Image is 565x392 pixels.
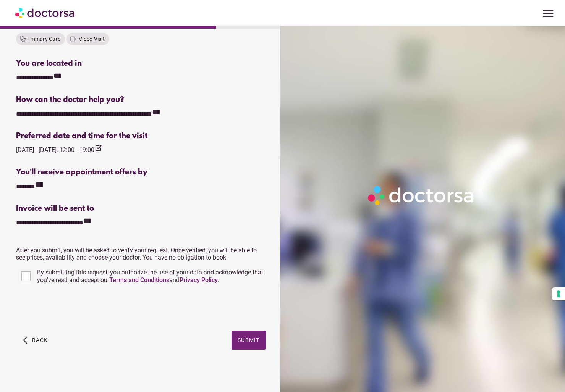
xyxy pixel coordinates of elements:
[79,36,105,42] span: Video Visit
[15,4,76,21] img: Doctorsa.com
[16,95,266,104] div: How can the doctor help you?
[19,35,27,43] i: stethoscope
[238,337,260,343] span: Submit
[180,276,218,284] a: Privacy Policy
[552,287,565,300] button: Your consent preferences for tracking technologies
[70,35,77,43] i: videocam
[28,36,60,42] span: Primary Care
[16,168,266,177] div: You'll receive appointment offers by
[109,276,169,284] a: Terms and Conditions
[541,6,555,21] span: menu
[16,59,266,68] div: You are located in
[232,331,266,350] button: Submit
[32,337,48,343] span: Back
[365,183,478,208] img: Logo-Doctorsa-trans-White-partial-flat.png
[16,144,102,155] div: [DATE] - [DATE], 12:00 - 19:00
[16,247,266,261] p: After you submit, you will be asked to verify your request. Once verified, you will be able to se...
[94,144,102,152] i: edit_square
[37,269,263,284] span: By submitting this request, you authorize the use of your data and acknowledge that you've read a...
[16,204,266,213] div: Invoice will be sent to
[16,132,266,140] div: Preferred date and time for the visit
[16,293,132,323] iframe: reCAPTCHA
[20,331,51,350] button: arrow_back_ios Back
